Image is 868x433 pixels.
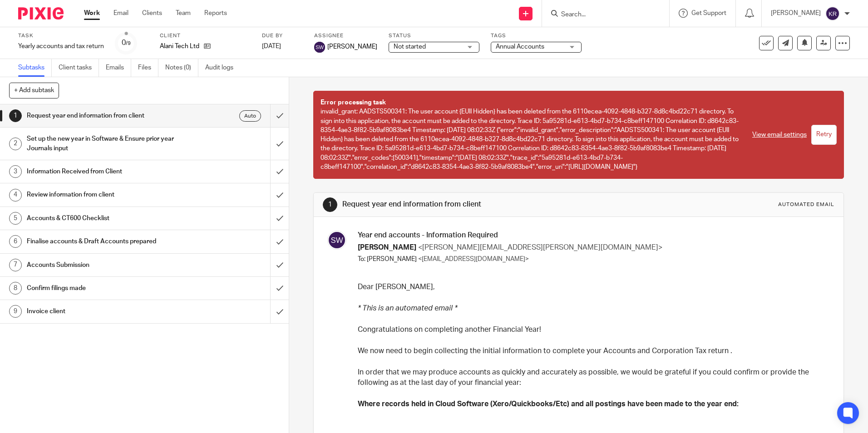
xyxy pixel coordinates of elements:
[771,9,821,18] p: [PERSON_NAME]
[84,9,100,18] a: Work
[358,282,827,292] p: Dear [PERSON_NAME],
[142,9,162,18] a: Clients
[27,281,183,295] h1: Confirm filings made
[314,32,377,39] label: Assignee
[27,165,183,178] h1: Information Received from Client
[321,98,743,172] p: invalid_grant: AADSTS500341: The user account {EUII Hidden} has been deleted from the 6110ecea-40...
[358,244,416,251] span: [PERSON_NAME]
[9,259,22,271] div: 7
[9,138,22,150] div: 2
[314,42,325,53] img: svg%3E
[138,59,158,77] a: Files
[358,400,739,408] strong: Where records held in Cloud Software (Xero/Quickbooks/Etc) and all postings have been made to the...
[18,32,104,39] label: Task
[778,201,834,208] div: Automated email
[418,256,529,262] span: <[EMAIL_ADDRESS][DOMAIN_NAME]>
[560,11,642,19] input: Search
[18,59,52,77] a: Subtasks
[27,258,183,272] h1: Accounts Submission
[358,231,827,240] h3: Year end accounts - Information Required
[27,132,183,155] h1: Set up the new year in Software & Ensure prior year Journals input
[9,212,22,225] div: 5
[752,130,807,139] a: View email settings
[239,110,261,122] div: Auto
[160,42,199,51] p: Alani Tech Ltd
[9,305,22,318] div: 9
[262,43,281,49] span: [DATE]
[811,125,837,145] input: Retry
[9,165,22,178] div: 3
[126,41,131,46] small: /9
[9,235,22,248] div: 6
[9,189,22,202] div: 4
[160,32,251,39] label: Client
[176,9,191,18] a: Team
[321,99,386,106] span: Error processing task
[358,256,417,262] span: To: [PERSON_NAME]
[165,59,198,77] a: Notes (0)
[358,325,827,335] p: Congratulations on completing another Financial Year!
[496,44,544,50] span: Annual Accounts
[327,42,377,51] span: [PERSON_NAME]
[358,367,827,389] p: In order that we may produce accounts as quickly and accurately as possible, we would be grateful...
[9,282,22,295] div: 8
[27,109,183,123] h1: Request year end information from client
[358,305,457,312] em: * This is an automated email *
[389,32,479,39] label: Status
[59,59,99,77] a: Client tasks
[27,188,183,202] h1: Review information from client
[327,231,346,250] img: svg%3E
[122,38,131,48] div: 0
[358,346,827,356] p: We now need to begin collecting the initial information to complete your Accounts and Corporation...
[323,197,337,212] div: 1
[394,44,426,50] span: Not started
[418,244,662,251] span: <[PERSON_NAME][EMAIL_ADDRESS][PERSON_NAME][DOMAIN_NAME]>
[9,83,59,98] button: + Add subtask
[825,6,840,21] img: svg%3E
[113,9,128,18] a: Email
[27,235,183,248] h1: Finalise accounts & Draft Accounts prepared
[204,9,227,18] a: Reports
[342,200,598,209] h1: Request year end information from client
[27,305,183,318] h1: Invoice client
[106,59,131,77] a: Emails
[18,7,64,20] img: Pixie
[9,109,22,122] div: 1
[27,212,183,225] h1: Accounts & CT600 Checklist
[205,59,240,77] a: Audit logs
[262,32,303,39] label: Due by
[491,32,582,39] label: Tags
[18,42,104,51] div: Yearly accounts and tax return
[691,10,726,16] span: Get Support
